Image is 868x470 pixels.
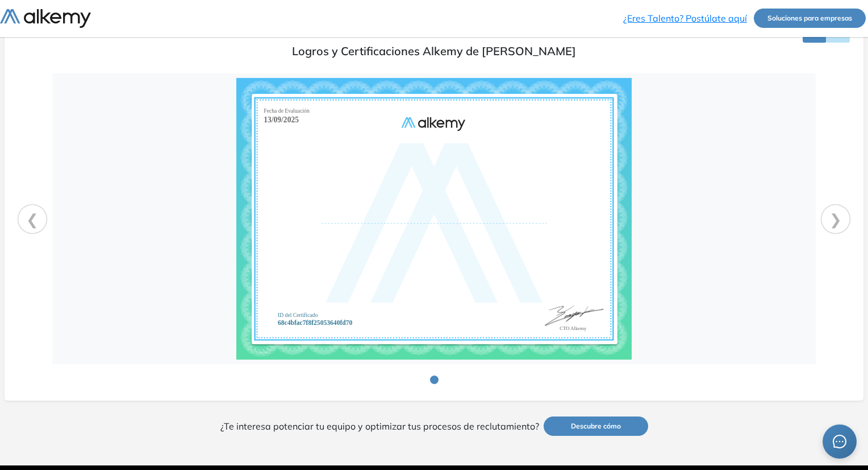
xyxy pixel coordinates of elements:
a: ¿Eres Talento? Postúlate aquí [623,11,747,25]
span: Logros y Certificaciones Alkemy de [226,43,642,60]
a: Descubre cómo [544,417,648,436]
button: ❯ [821,205,850,233]
span: ¿Te interesa potenciar tu equipo y optimizar tus procesos de reclutamiento? [220,419,539,433]
button: ❮ [18,205,47,233]
span: message [833,435,846,448]
a: Soluciones para empresas [754,9,866,28]
span: [PERSON_NAME] [482,44,576,58]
